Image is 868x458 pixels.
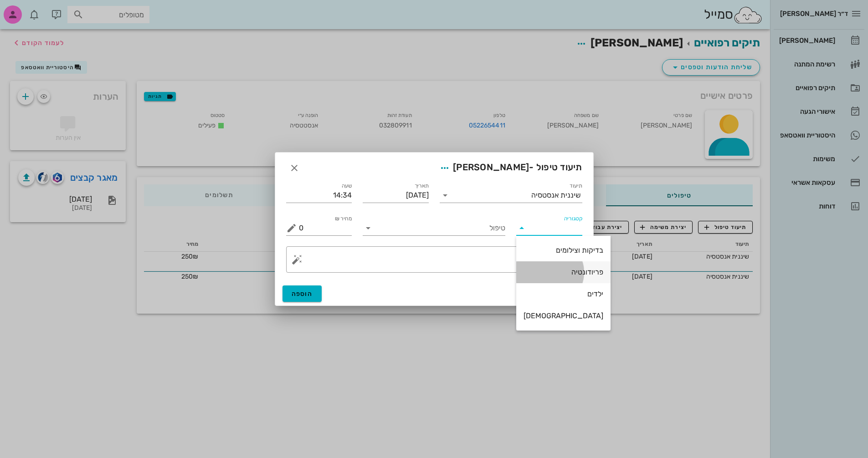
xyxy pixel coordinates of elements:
span: הוספה [292,290,313,298]
label: שעה [342,183,352,189]
div: פריודונטיה [524,268,603,276]
button: הוספה [282,285,322,302]
div: תיעודשיננית אנסטסיה [440,188,582,203]
span: תיעוד טיפול - [437,160,582,176]
label: תאריך [414,183,429,189]
span: [PERSON_NAME] [453,162,529,173]
div: ילדים [524,290,603,298]
div: [DEMOGRAPHIC_DATA] [524,311,603,320]
button: מחיר ₪ appended action [286,223,297,234]
div: בדיקות וצילומים [524,246,603,254]
label: תיעוד [570,183,582,189]
label: מחיר ₪ [335,215,352,222]
label: קטגוריה [564,215,582,222]
div: שיננית אנסטסיה [531,191,580,199]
